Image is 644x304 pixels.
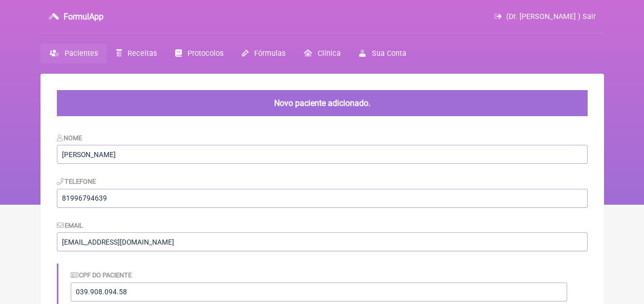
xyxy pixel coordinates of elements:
[57,232,588,251] input: paciente@email.com
[372,49,406,58] span: Sua Conta
[71,271,132,279] label: CPF do Paciente
[494,12,595,21] a: (Dr. [PERSON_NAME] ) Sair
[71,283,567,301] input: Identificação do Paciente
[57,178,96,185] label: Telefone
[57,90,588,116] div: Novo paciente adicionado.
[107,44,166,63] a: Receitas
[506,12,596,21] span: (Dr. [PERSON_NAME] ) Sair
[128,49,157,58] span: Receitas
[318,49,341,58] span: Clínica
[295,44,350,63] a: Clínica
[57,134,82,142] label: Nome
[166,44,233,63] a: Protocolos
[40,44,107,63] a: Pacientes
[57,145,588,164] input: Nome do Paciente
[188,49,223,58] span: Protocolos
[254,49,285,58] span: Fórmulas
[57,222,84,229] label: Email
[57,189,588,208] input: 21 9124 2137
[233,44,295,63] a: Fórmulas
[65,49,98,58] span: Pacientes
[64,12,103,21] h3: FormulApp
[350,44,415,63] a: Sua Conta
